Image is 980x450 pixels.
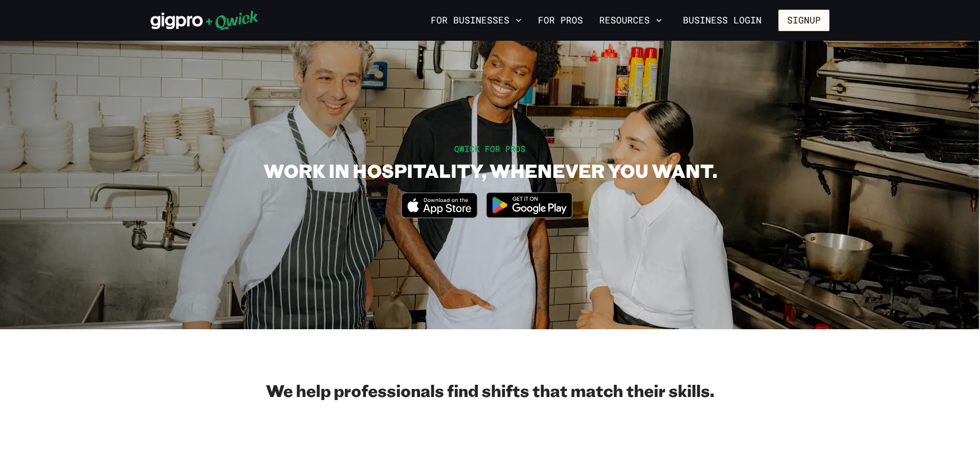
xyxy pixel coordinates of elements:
button: For Businesses [427,12,526,29]
img: Get it on Google Play [480,186,579,224]
button: Signup [778,10,829,31]
a: For Pros [534,12,587,29]
span: QWICK FOR PROS [454,143,526,154]
h1: WORK IN HOSPITALITY, WHENEVER YOU WANT. [263,159,717,182]
a: Business Login [674,10,770,31]
a: Download on the App Store [401,209,478,220]
h2: We help professionals find shifts that match their skills. [151,380,829,401]
button: Resources [595,12,666,29]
